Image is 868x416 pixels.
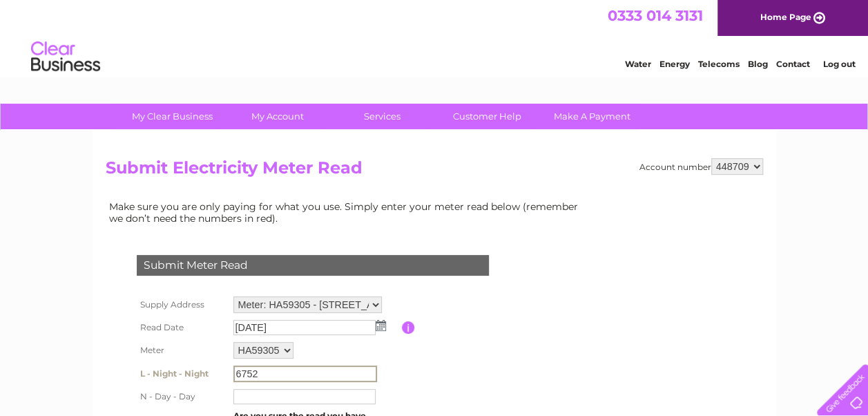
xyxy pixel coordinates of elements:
[30,36,101,78] img: logo.png
[748,59,768,69] a: Blog
[402,321,415,334] input: Information
[625,59,651,69] a: Water
[376,320,386,331] img: ...
[430,104,544,129] a: Customer Help
[776,59,810,69] a: Contact
[106,198,589,227] td: Make sure you are only paying for what you use. Simply enter your meter read below (remember we d...
[108,8,761,67] div: Clear Business is a trading name of Verastar Limited (registered in [GEOGRAPHIC_DATA] No. 3667643...
[106,158,763,185] h2: Submit Electricity Meter Read
[137,255,489,276] div: Submit Meter Read
[822,59,855,69] a: Log out
[133,339,230,362] th: Meter
[535,104,649,129] a: Make A Payment
[639,158,763,175] div: Account number
[608,7,703,24] a: 0333 014 3131
[325,104,439,129] a: Services
[133,293,230,316] th: Supply Address
[220,104,334,129] a: My Account
[133,316,230,339] th: Read Date
[133,362,230,386] th: L - Night - Night
[115,104,229,129] a: My Clear Business
[659,59,690,69] a: Energy
[698,59,740,69] a: Telecoms
[133,386,230,408] th: N - Day - Day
